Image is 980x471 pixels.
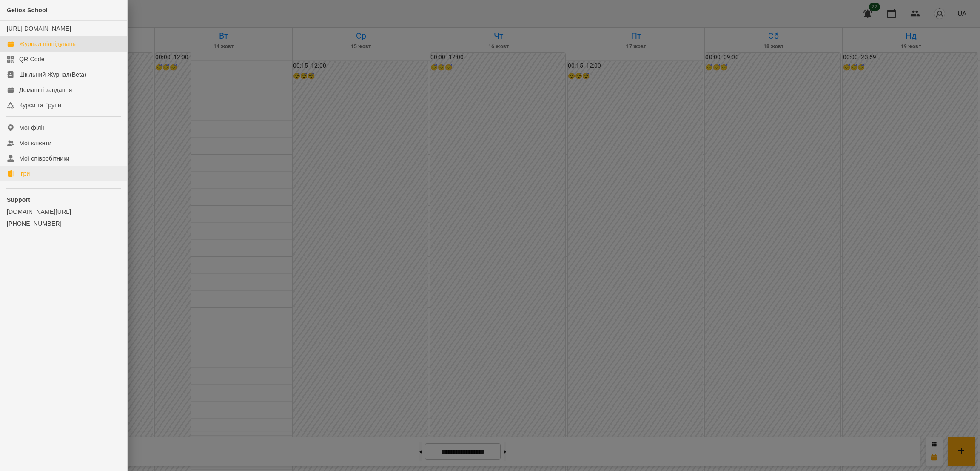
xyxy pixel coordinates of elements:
div: Курси та Групи [19,101,61,109]
div: Мої співробітники [19,154,70,163]
a: [URL][DOMAIN_NAME] [7,25,71,32]
div: Шкільний Журнал(Beta) [19,70,86,79]
div: Мої клієнти [19,139,51,147]
div: Домашні завдання [19,86,72,94]
div: Ігри [19,169,30,178]
span: Gelios School [7,7,48,14]
p: Support [7,195,120,204]
div: Мої філії [19,123,44,132]
div: Журнал відвідувань [19,40,76,48]
a: [PHONE_NUMBER] [7,219,120,228]
div: QR Code [19,55,45,63]
a: [DOMAIN_NAME][URL] [7,207,120,216]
